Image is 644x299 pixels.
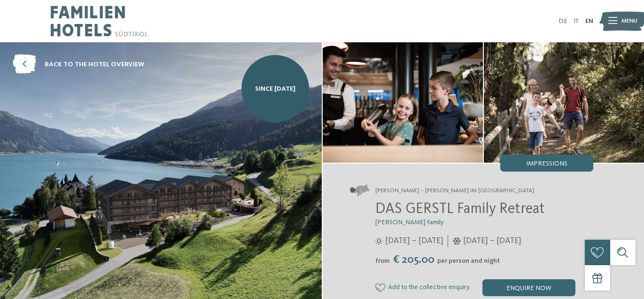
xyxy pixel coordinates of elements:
[452,237,461,245] i: Opening times in winter
[574,18,579,24] a: IT
[375,202,545,217] span: DAS GERSTL Family Retreat
[484,42,644,163] img: Regenerating stay at family hotel in Val Venosta/Vinschgau
[388,284,470,291] span: Add to the collective enquiry
[45,60,144,69] span: back to the hotel overview
[375,258,390,264] span: from
[437,258,500,264] span: per person and night
[391,254,436,266] span: € 205.00
[375,237,383,245] i: Opening times in summer
[482,279,575,296] div: enquire now
[375,219,444,226] span: [PERSON_NAME] family
[463,235,521,247] span: [DATE] – [DATE]
[559,18,567,24] a: DE
[385,235,443,247] span: [DATE] – [DATE]
[13,55,144,74] a: back to the hotel overview
[375,187,534,195] span: [PERSON_NAME] – [PERSON_NAME] im [GEOGRAPHIC_DATA]
[255,84,295,94] span: SINCE [DATE]
[621,17,637,25] span: Menu
[323,42,483,163] img: Regenerating stay at family hotel in Val Venosta/Vinschgau
[526,160,567,167] span: Impressions
[585,18,593,24] a: EN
